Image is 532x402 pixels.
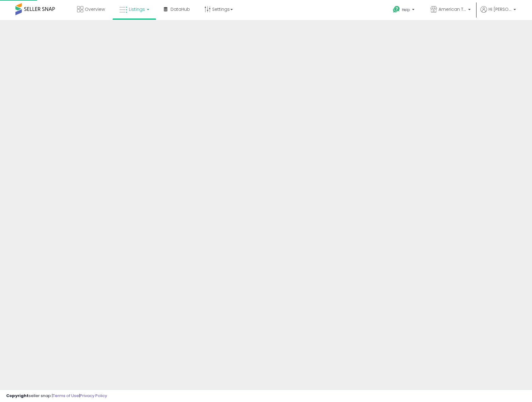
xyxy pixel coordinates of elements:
[388,1,421,20] a: Help
[85,6,105,12] span: Overview
[489,6,512,12] span: Hi [PERSON_NAME]
[402,7,410,12] span: Help
[171,6,190,12] span: DataHub
[129,6,145,12] span: Listings
[439,6,466,12] span: American Telecom Headquarters
[480,6,516,20] a: Hi [PERSON_NAME]
[393,6,400,13] i: Get Help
